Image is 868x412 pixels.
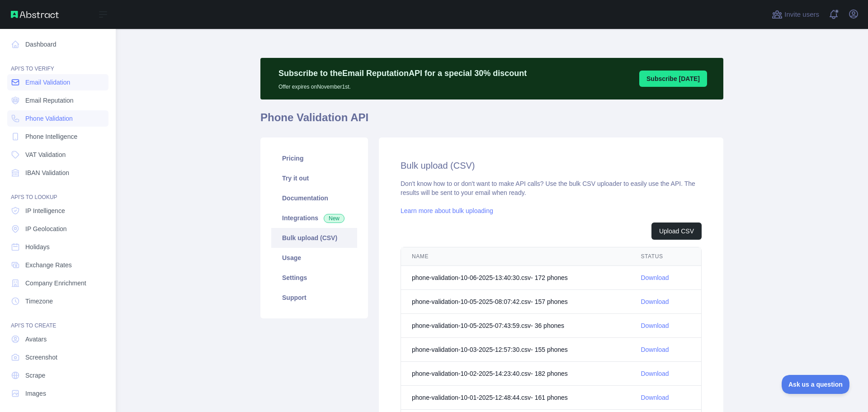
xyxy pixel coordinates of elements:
span: Phone Validation [25,114,73,123]
span: Scrape [25,371,45,380]
a: Download [641,298,669,305]
a: IP Intelligence [7,203,108,219]
a: Images [7,385,108,402]
td: phone-validation-10-05-2025-07:43:59.csv - 36 phone s [401,314,630,338]
h1: Phone Validation API [260,110,723,132]
span: IP Geolocation [25,224,67,233]
span: Email Validation [25,78,70,87]
a: Avatars [7,331,108,347]
a: IBAN Validation [7,165,108,181]
span: Holidays [25,242,50,251]
a: Download [641,346,669,353]
a: Phone Validation [7,110,108,127]
a: Documentation [271,188,357,208]
span: VAT Validation [25,150,66,159]
td: phone-validation-10-01-2025-12:48:44.csv - 161 phone s [401,386,630,410]
a: Email Validation [7,74,108,90]
a: VAT Validation [7,147,108,163]
a: Company Enrichment [7,275,108,291]
th: NAME [401,247,630,266]
a: Scrape [7,367,108,384]
span: Company Enrichment [25,279,86,288]
td: phone-validation-10-05-2025-08:07:42.csv - 157 phone s [401,290,630,314]
span: Timezone [25,297,53,306]
div: API'S TO LOOKUP [7,183,108,201]
a: Support [271,288,357,308]
span: IP Intelligence [25,206,65,215]
a: IP Geolocation [7,221,108,237]
button: Upload CSV [651,223,702,240]
th: STATUS [630,247,701,266]
span: Screenshot [25,353,57,362]
a: Timezone [7,293,108,309]
p: Offer expires on November 1st. [278,80,527,90]
a: Learn more about bulk uploading [401,207,493,214]
a: Exchange Rates [7,257,108,273]
td: phone-validation-10-06-2025-13:40:30.csv - 172 phone s [401,266,630,290]
span: Images [25,389,46,398]
a: Pricing [271,148,357,168]
a: Phone Intelligence [7,128,108,145]
h2: Bulk upload (CSV) [401,159,702,172]
iframe: Toggle Customer Support [782,375,850,394]
span: Phone Intelligence [25,132,77,141]
a: Download [641,322,669,329]
a: Download [641,394,669,401]
span: New [324,214,344,223]
a: Email Reputation [7,92,108,109]
a: Holidays [7,239,108,255]
button: Invite users [770,7,821,22]
p: Subscribe to the Email Reputation API for a special 30 % discount [278,67,527,80]
span: Avatars [25,335,47,344]
span: Invite users [784,9,819,20]
div: API'S TO CREATE [7,311,108,329]
a: Dashboard [7,36,108,52]
a: Bulk upload (CSV) [271,228,357,248]
a: Try it out [271,168,357,188]
a: Settings [271,268,357,288]
a: Usage [271,248,357,268]
a: Download [641,274,669,281]
a: Integrations New [271,208,357,228]
td: phone-validation-10-02-2025-14:23:40.csv - 182 phone s [401,362,630,386]
span: Exchange Rates [25,260,72,270]
td: phone-validation-10-03-2025-12:57:30.csv - 155 phone s [401,338,630,362]
a: Download [641,370,669,377]
img: Abstract API [11,11,59,18]
span: Email Reputation [25,96,74,105]
a: Screenshot [7,349,108,365]
button: Subscribe [DATE] [639,71,707,87]
span: IBAN Validation [25,168,69,177]
div: API'S TO VERIFY [7,54,108,72]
